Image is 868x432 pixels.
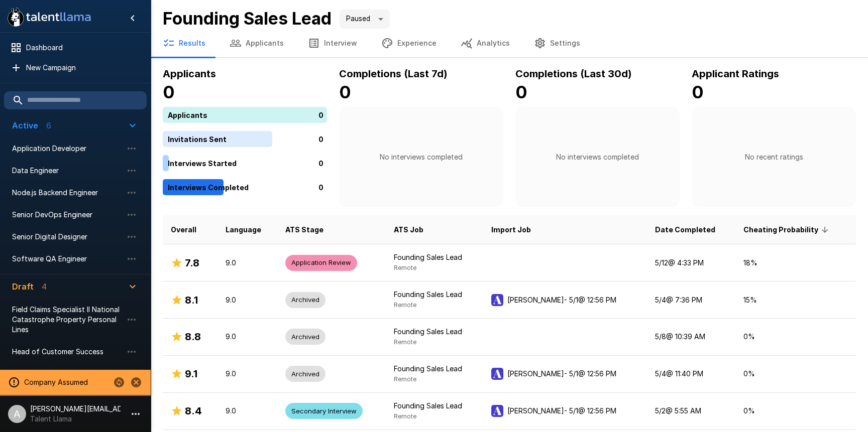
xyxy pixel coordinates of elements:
[647,244,735,281] td: 5/12 @ 4:33 PM
[226,224,261,236] span: Language
[226,406,269,416] p: 9.0
[285,369,325,379] span: Archived
[394,301,416,309] span: Remote
[185,329,201,345] h6: 8.8
[743,258,848,268] p: 18 %
[743,224,831,236] span: Cheating Probability
[185,403,202,419] h6: 8.4
[369,29,449,57] button: Experience
[285,224,323,236] span: ATS Stage
[163,8,332,29] b: Founding Sales Lead
[380,152,463,162] p: No interviews completed
[394,338,416,346] span: Remote
[394,375,416,383] span: Remote
[394,264,416,271] span: Remote
[339,68,448,80] b: Completions (Last 7d)
[394,327,476,337] p: Founding Sales Lead
[171,224,196,236] span: Overall
[647,392,735,429] td: 5/2 @ 5:55 AM
[491,405,503,417] img: Ashby
[743,369,848,379] p: 0 %
[226,332,269,342] p: 9.0
[647,355,735,392] td: 5/4 @ 11:40 PM
[163,68,216,80] b: Applicants
[394,290,476,300] p: Founding Sales Lead
[507,406,616,416] p: [PERSON_NAME] - 5/1 @ 12:56 PM
[285,406,363,416] span: Secondary Interview
[507,295,616,305] p: [PERSON_NAME] - 5/1 @ 12:56 PM
[515,82,527,102] b: 0
[491,368,503,380] img: Ashby
[226,369,269,379] p: 9.0
[285,332,325,342] span: Archived
[318,158,323,168] p: 0
[515,68,632,80] b: Completions (Last 30d)
[151,29,218,57] button: Results
[449,29,522,57] button: Analytics
[743,406,848,416] p: 0 %
[318,182,323,192] p: 0
[556,152,639,162] p: No interviews completed
[226,295,269,305] p: 9.0
[743,295,848,305] p: 15 %
[318,133,323,144] p: 0
[285,295,325,305] span: Archived
[285,258,357,267] span: Application Review
[218,29,296,57] button: Applicants
[507,369,616,379] p: [PERSON_NAME] - 5/1 @ 12:56 PM
[296,29,369,57] button: Interview
[394,401,476,411] p: Founding Sales Lead
[163,82,175,102] b: 0
[491,294,503,306] img: Ashby
[745,152,803,162] p: No recent ratings
[692,82,704,102] b: 0
[185,292,198,308] h6: 8.1
[394,252,476,262] p: Founding Sales Lead
[522,29,592,57] button: Settings
[340,10,390,29] div: Paused
[491,224,531,236] span: Import Job
[647,318,735,355] td: 5/8 @ 10:39 AM
[394,364,476,374] p: Founding Sales Lead
[226,258,269,268] p: 9.0
[647,281,735,319] td: 5/4 @ 7:36 PM
[743,332,848,342] p: 0 %
[655,224,715,236] span: Date Completed
[318,109,323,120] p: 0
[394,412,416,420] span: Remote
[185,366,197,382] h6: 9.1
[692,68,779,80] b: Applicant Ratings
[394,224,423,236] span: ATS Job
[185,255,199,271] h6: 7.8
[339,82,351,102] b: 0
